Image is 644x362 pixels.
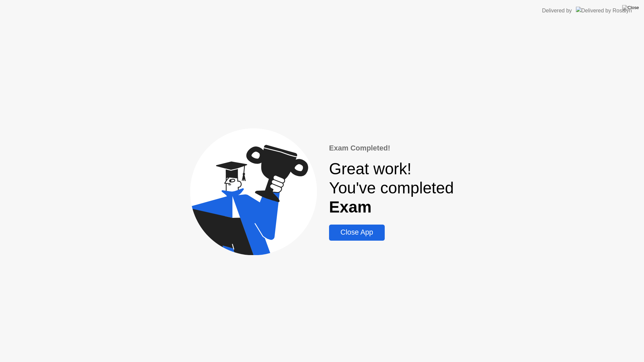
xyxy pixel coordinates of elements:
b: Exam [329,198,372,216]
div: Delivered by [542,7,572,15]
img: Close [622,5,639,10]
div: Great work! You've completed [329,159,454,217]
img: Delivered by Rosalyn [576,7,632,14]
div: Close App [331,228,382,237]
button: Close App [329,225,384,241]
div: Exam Completed! [329,143,454,154]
